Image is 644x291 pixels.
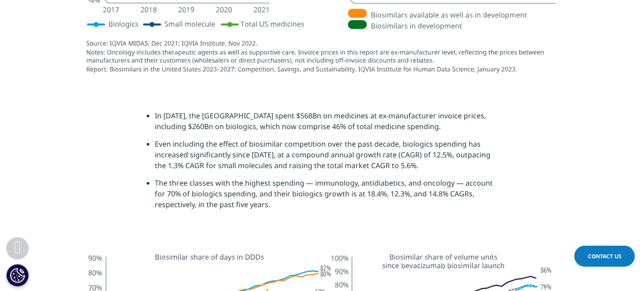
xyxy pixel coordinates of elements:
li: In [DATE], the [GEOGRAPHIC_DATA] spent $568Bn on medicines at ex-manufacturer invoice prices, inc... [155,110,497,139]
li: Even including the effect of biosimilar competition over the past decade, biologics spending has ... [155,139,497,178]
a: Contact Us [574,246,635,267]
span: Contact Us [588,252,622,260]
button: Cookies Settings [6,264,29,287]
li: The three classes with the highest spending — immunology, antidiabetics, and oncology — account f... [155,178,497,217]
